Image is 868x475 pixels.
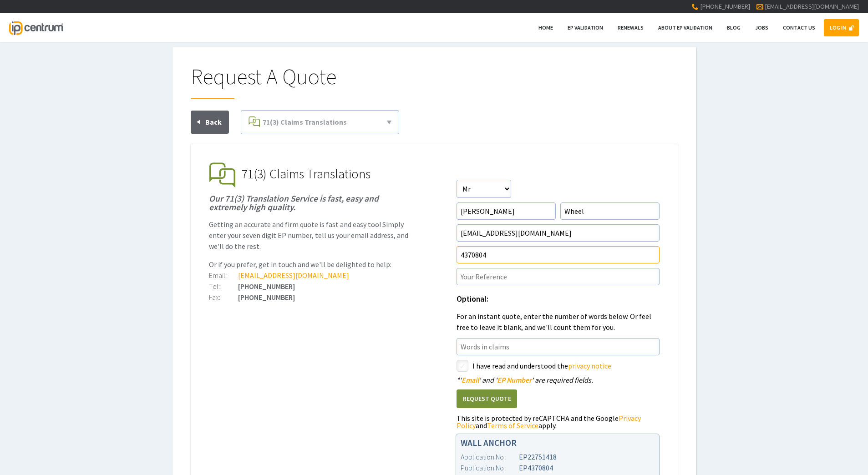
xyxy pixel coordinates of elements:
a: About EP Validation [652,19,718,36]
input: Words in claims [457,338,660,355]
div: EP4370804 [461,462,655,473]
a: LOG IN [824,19,859,36]
span: Renewals [618,24,644,31]
a: Terms of Service [487,421,538,430]
p: For an instant quote, enter the number of words below. Or feel free to leave it blank, and we'll ... [457,311,660,333]
a: IP Centrum [9,13,63,42]
div: Fax: [209,293,238,301]
div: Email: [209,272,238,279]
span: About EP Validation [658,24,712,31]
a: Home [533,19,559,36]
span: Contact Us [783,24,815,31]
input: EP Number [457,246,660,263]
a: Jobs [749,19,774,36]
div: Tel: [209,283,238,290]
a: [EMAIL_ADDRESS][DOMAIN_NAME] [238,271,349,280]
a: Contact Us [777,19,821,36]
span: Home [538,24,553,31]
h1: Optional: [457,295,660,303]
p: Or if you prefer, get in touch and we'll be delighted to help: [209,259,412,270]
div: This site is protected by reCAPTCHA and the Google and apply. [457,414,660,429]
span: EP Validation [568,24,603,31]
span: [PHONE_NUMBER] [700,2,750,10]
a: privacy notice [568,361,611,370]
div: ' ' and ' ' are required fields. [457,376,660,384]
h1: WALL ANCHOR [461,439,655,447]
a: Renewals [612,19,650,36]
input: Email [457,224,660,242]
a: Blog [721,19,746,36]
span: Blog [727,24,741,31]
span: Jobs [755,24,768,31]
p: Getting an accurate and firm quote is fast and easy too! Simply enter your seven digit EP number,... [209,219,412,252]
input: Your Reference [457,268,660,285]
a: [EMAIL_ADDRESS][DOMAIN_NAME] [765,2,859,10]
span: Email [462,375,479,384]
input: First Name [457,202,556,220]
span: 71(3) Claims Translations [263,117,347,126]
span: EP Number [497,375,532,384]
a: Privacy Policy [457,414,641,430]
h1: Request A Quote [191,66,678,99]
input: Surname [560,202,660,220]
div: [PHONE_NUMBER] [209,283,412,290]
div: [PHONE_NUMBER] [209,293,412,301]
div: EP22751418 [461,451,655,462]
button: Request Quote [457,389,517,408]
span: 71(3) Claims Translations [242,166,371,182]
div: Publication No : [461,462,519,473]
div: Application No : [461,451,519,462]
label: styled-checkbox [457,360,468,372]
span: Back [205,117,222,126]
a: EP Validation [562,19,609,36]
a: 71(3) Claims Translations [245,114,395,130]
h1: Our 71(3) Translation Service is fast, easy and extremely high quality. [209,194,412,212]
a: Back [191,111,229,134]
label: I have read and understood the [472,360,660,372]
